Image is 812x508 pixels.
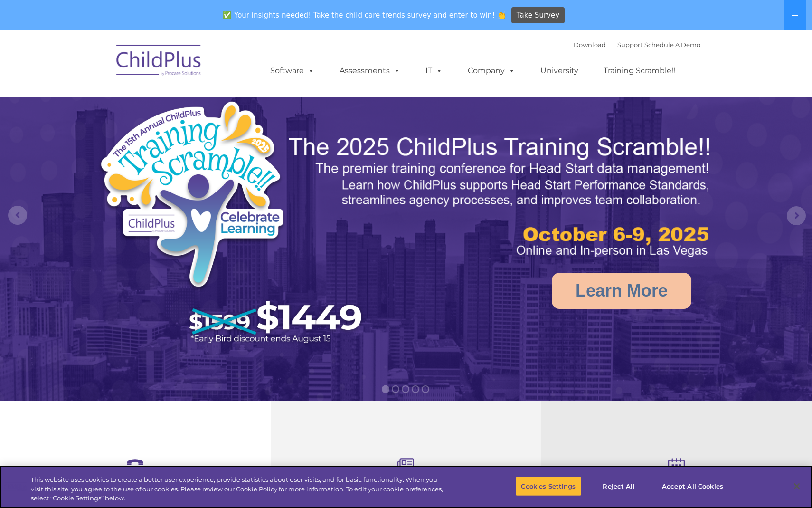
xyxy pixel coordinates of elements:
[644,41,700,48] a: Schedule A Demo
[594,61,685,80] a: Training Scramble!!
[574,41,700,48] font: |
[31,475,447,503] div: This website uses cookies to create a better user experience, provide statistics about user visit...
[531,61,588,80] a: University
[132,63,161,70] span: Last name
[516,476,581,496] button: Cookies Settings
[552,273,691,309] a: Learn More
[574,41,606,48] a: Download
[589,476,649,496] button: Reject All
[132,102,172,109] span: Phone number
[511,7,565,24] a: Take Survey
[657,476,728,496] button: Accept All Cookies
[416,61,452,80] a: IT
[330,61,410,80] a: Assessments
[617,41,642,48] a: Support
[261,61,324,80] a: Software
[458,61,525,80] a: Company
[786,476,807,497] button: Close
[219,6,510,25] span: ✅ Your insights needed! Take the child care trends survey and enter to win! 👏
[112,38,207,86] img: ChildPlus by Procare Solutions
[517,7,559,24] span: Take Survey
